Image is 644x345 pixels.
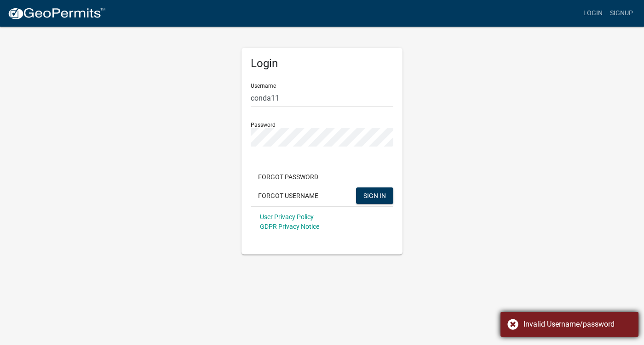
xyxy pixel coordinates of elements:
[260,223,319,230] a: GDPR Privacy Notice
[523,319,632,330] div: Invalid Username/password
[356,187,393,204] button: SIGN IN
[251,57,393,70] h5: Login
[260,213,314,221] a: User Privacy Policy
[606,5,637,22] a: Signup
[363,192,386,199] span: SIGN IN
[580,5,606,22] a: Login
[251,169,326,185] button: Forgot Password
[251,187,326,204] button: Forgot Username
